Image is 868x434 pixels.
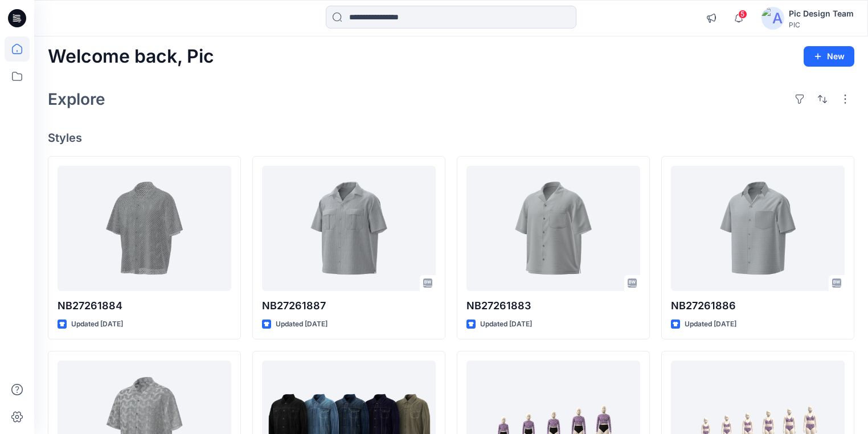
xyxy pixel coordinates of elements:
p: Updated [DATE] [480,318,532,330]
p: Updated [DATE] [685,318,736,330]
div: PIC [789,21,854,29]
p: Updated [DATE] [71,318,123,330]
h4: Styles [48,131,854,145]
a: NB27261887 [262,166,436,291]
a: NB27261883 [466,166,640,291]
button: New [804,46,854,67]
p: NB27261883 [466,298,640,314]
img: avatar [761,7,784,30]
p: NB27261887 [262,298,436,314]
p: NB27261884 [58,298,231,314]
span: 5 [738,10,747,19]
a: NB27261884 [58,166,231,291]
p: Updated [DATE] [276,318,327,330]
h2: Explore [48,90,105,108]
p: NB27261886 [671,298,845,314]
h2: Welcome back, Pic [48,46,214,67]
div: Pic Design Team [789,7,854,21]
a: NB27261886 [671,166,845,291]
